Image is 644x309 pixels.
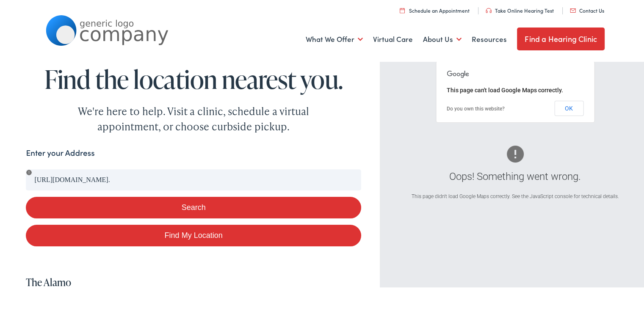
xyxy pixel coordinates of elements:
[26,168,361,189] input: Enter your address or zip code
[447,104,505,110] a: Do you own this website?
[373,22,413,53] a: Virtual Care
[26,145,94,157] label: Enter your Address
[486,6,492,11] img: utility icon
[26,195,361,217] button: Search
[486,5,554,12] a: Take Online Hearing Test
[423,22,462,53] a: About Us
[26,223,361,245] a: Find My Location
[26,63,361,91] h1: Find the location nearest you.
[26,273,71,287] a: The Alamo
[306,22,363,53] a: What We Offer
[409,167,621,182] div: Oops! Something went wrong.
[409,191,621,199] div: This page didn't load Google Maps correctly. See the JavaScript console for technical details.
[400,5,470,12] a: Schedule an Appointment
[554,99,583,114] button: OK
[58,102,329,132] div: We're here to help. Visit a clinic, schedule a virtual appointment, or choose curbside pickup.
[400,6,405,11] img: utility icon
[570,5,604,12] a: Contact Us
[570,7,576,11] img: utility icon
[517,26,605,49] a: Find a Hearing Clinic
[447,85,563,92] span: This page can't load Google Maps correctly.
[472,22,507,53] a: Resources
